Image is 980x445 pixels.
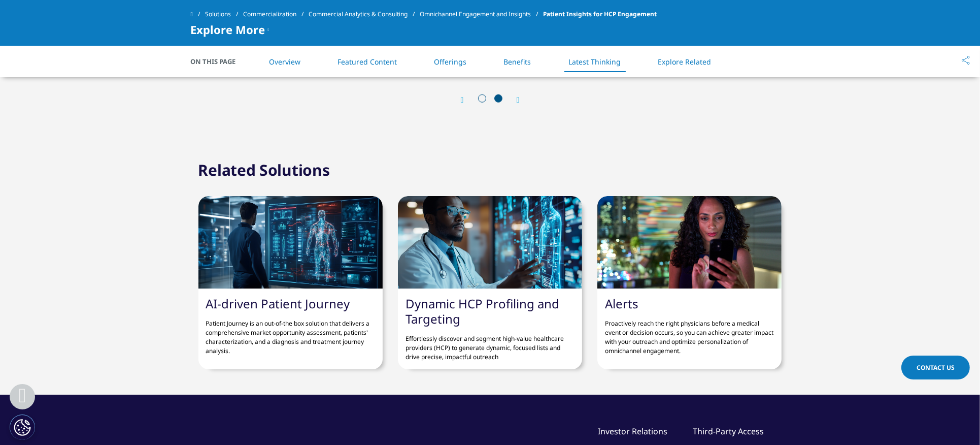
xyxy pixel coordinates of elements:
[917,363,955,372] span: Contact Us
[269,57,300,67] a: Overview
[206,311,375,356] p: Patient Journey is an out-of-the box solution that delivers a comprehensive market opportunity as...
[191,56,247,67] span: On This Page
[243,5,309,23] a: Commercialization
[420,5,543,23] a: Omnichannel Engagement and Insights
[309,5,420,23] a: Commercial Analytics & Consulting
[543,5,657,23] span: Patient Insights for HCP Engagement
[405,327,575,362] p: Effortlessly discover and segment high-value healthcare providers (HCP) to generate dynamic, focu...
[605,295,638,312] a: Alerts​
[568,57,621,67] a: Latest Thinking
[598,426,668,437] a: Investor Relations
[191,23,265,36] span: Explore More
[506,95,520,105] div: Next slide
[198,160,330,180] h2: Related Solutions​
[205,5,243,23] a: Solutions
[504,57,531,67] a: Benefits
[901,356,970,379] a: Contact Us
[405,295,559,327] a: Dynamic HCP Profiling and Targeting​
[337,57,397,67] a: Featured Content
[206,295,350,312] a: AI-driven Patient Journey​
[434,57,466,67] a: Offerings
[658,57,711,67] a: Explore Related
[10,415,35,440] button: Cookie Settings
[693,426,764,437] a: Third-Party Access
[461,95,474,105] div: Previous slide
[605,311,774,356] p: Proactively reach the right physicians before a medical event or decision occurs, so you can achi...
